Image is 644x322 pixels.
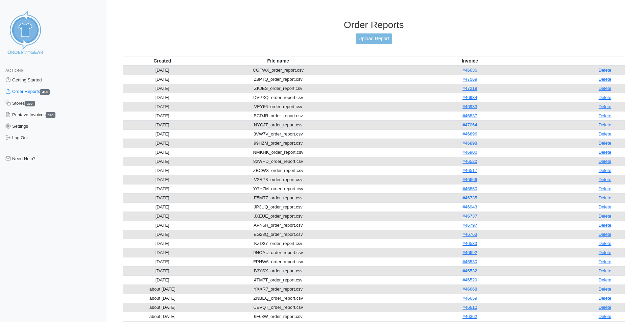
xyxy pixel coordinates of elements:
td: KZD37_order_report.csv [202,239,355,248]
span: Actions [5,68,23,73]
td: ZBCWX_order_report.csv [202,166,355,175]
a: #46517 [462,168,477,173]
a: Delete [599,168,612,173]
a: #46520 [462,159,477,164]
a: #46896 [462,131,477,137]
a: Delete [599,204,612,209]
a: #46636 [462,68,477,73]
a: #46668 [462,287,477,292]
a: Delete [599,259,612,264]
td: 6F68W_order_report.csv [202,312,355,321]
a: Delete [599,241,612,246]
a: #47064 [462,122,477,127]
a: #46860 [462,186,477,191]
a: #46735 [462,195,477,200]
a: Delete [599,77,612,82]
td: [DATE] [123,148,202,157]
a: Delete [599,214,612,219]
td: [DATE] [123,93,202,102]
td: [DATE] [123,175,202,184]
td: NMKHK_order_report.csv [202,148,355,157]
a: Delete [599,305,612,310]
a: Delete [599,287,612,292]
td: VEY66_order_report.csv [202,102,355,111]
a: Delete [599,268,612,273]
td: [DATE] [123,266,202,275]
td: 99HZM_order_report.csv [202,139,355,148]
td: NYCJT_order_report.csv [202,120,355,129]
td: [DATE] [123,75,202,84]
td: [DATE] [123,111,202,120]
td: [DATE] [123,193,202,202]
td: DVPXQ_order_report.csv [202,93,355,102]
td: Z8PTQ_order_report.csv [202,75,355,84]
a: #46763 [462,232,477,237]
a: #46934 [462,95,477,100]
td: JXEUE_order_report.csv [202,212,355,221]
td: CGFWX_order_report.csv [202,66,355,75]
td: FPNW6_order_report.csv [202,257,355,266]
td: EG28Q_order_report.csv [202,230,355,239]
a: Delete [599,159,612,164]
span: 398 [46,112,55,118]
th: Invoice [355,56,585,66]
td: [DATE] [123,102,202,111]
a: Delete [599,86,612,91]
a: #47218 [462,86,477,91]
td: [DATE] [123,248,202,257]
a: Delete [599,223,612,228]
td: YXXR7_order_report.csv [202,284,355,294]
a: #46530 [462,259,477,264]
a: Delete [599,150,612,155]
a: #46362 [462,314,477,319]
td: [DATE] [123,139,202,148]
th: Created [123,56,202,66]
td: 4TM7T_order_report.csv [202,275,355,284]
td: about [DATE] [123,284,202,294]
a: Delete [599,95,612,100]
td: ZNBEQ_order_report.csv [202,294,355,303]
a: Delete [599,122,612,127]
td: ZKJES_order_report.csv [202,84,355,93]
td: [DATE] [123,184,202,193]
td: JP3UQ_order_report.csv [202,202,355,212]
td: [DATE] [123,66,202,75]
td: [DATE] [123,166,202,175]
td: [DATE] [123,257,202,266]
a: #46659 [462,296,477,301]
a: Delete [599,296,612,301]
a: Delete [599,104,612,109]
a: #46837 [462,113,477,118]
a: Delete [599,277,612,282]
td: [DATE] [123,202,202,212]
td: about [DATE] [123,294,202,303]
a: Delete [599,186,612,191]
td: [DATE] [123,230,202,239]
td: [DATE] [123,120,202,129]
a: #46898 [462,141,477,146]
td: [DATE] [123,129,202,139]
td: V2RP8_order_report.csv [202,175,355,184]
a: #46737 [462,214,477,219]
td: 8VW7V_order_report.csv [202,129,355,139]
a: Delete [599,195,612,200]
a: Upload Report [356,33,392,44]
a: Delete [599,141,612,146]
a: Delete [599,131,612,137]
td: APN5H_order_report.csv [202,221,355,230]
span: 418 [40,89,50,95]
a: #46666 [462,177,477,182]
td: [DATE] [123,84,202,93]
td: YGH7M_order_report.csv [202,184,355,193]
a: #46610 [462,305,477,310]
td: UEVQT_order_report.csv [202,303,355,312]
td: about [DATE] [123,312,202,321]
a: #46943 [462,204,477,209]
td: 9NQAU_order_report.csv [202,248,355,257]
a: Delete [599,113,612,118]
td: [DATE] [123,221,202,230]
td: 82WHD_order_report.csv [202,157,355,166]
td: about [DATE] [123,303,202,312]
th: File name [202,56,355,66]
a: #46933 [462,104,477,109]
